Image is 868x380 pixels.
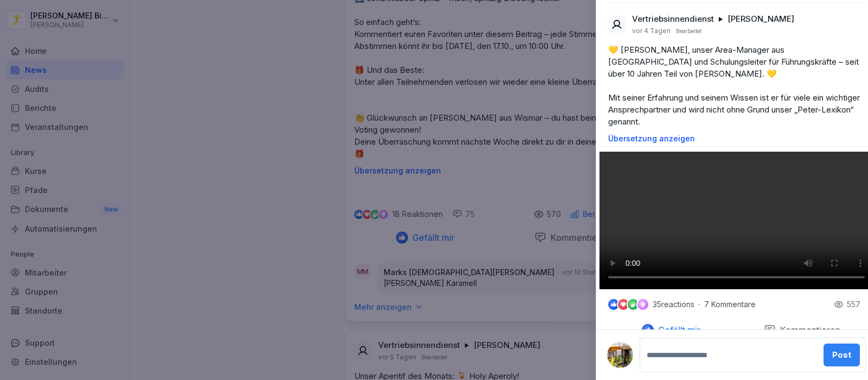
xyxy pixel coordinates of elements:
[607,342,633,368] img: ahtvx1qdgs31qf7oeejj87mb.png
[727,14,794,24] p: [PERSON_NAME]
[824,344,860,366] button: Post
[704,300,764,309] p: 7 Kommentare
[608,134,865,143] p: Übersetzung anzeigen
[608,44,865,128] p: 💛 [PERSON_NAME], unser Area-Manager aus [GEOGRAPHIC_DATA] und Schulungsleiter für Führungskräfte ...
[632,27,671,35] p: vor 4 Tagen
[653,300,694,309] p: 35 reactions
[832,349,851,361] div: Post
[654,325,700,335] p: Gefällt mir
[776,325,840,335] p: Kommentieren
[632,14,714,24] p: Vertriebsinnendienst
[847,299,860,310] p: 557
[676,27,701,35] p: Bearbeitet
